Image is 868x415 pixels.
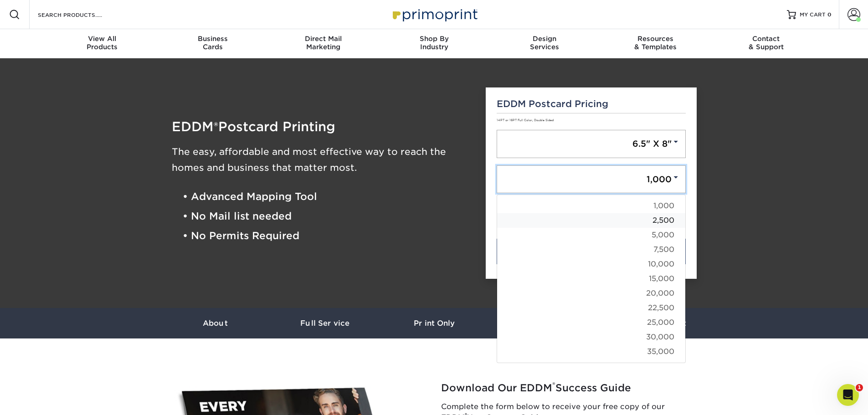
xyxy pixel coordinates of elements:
a: 7,500 [497,242,685,257]
h5: EDDM Postcard Pricing [497,98,686,109]
span: Resources [600,35,711,43]
span: 1 [856,384,863,391]
a: DesignServices [489,29,600,58]
li: • No Permits Required [183,226,473,246]
h3: Full Service [270,319,380,328]
a: 25,000 [497,315,685,330]
a: 20,000 [497,286,685,301]
a: Contact& Support [711,29,822,58]
span: View All [47,35,158,43]
a: 22,500 [497,301,685,315]
a: 1,000 [497,165,686,194]
div: Cards [157,35,268,51]
div: Marketing [268,35,379,51]
div: Industry [379,35,489,51]
h3: The easy, affordable and most effective way to reach the homes and business that matter most. [172,144,473,176]
li: • Advanced Mapping Tool [183,187,473,206]
a: Direct MailMarketing [268,29,379,58]
a: View AllProducts [47,29,158,58]
span: 0 [827,11,832,18]
span: Direct Mail [268,35,379,43]
a: About [161,308,270,338]
small: 14PT or 16PT Full Color, Double Sided [497,118,554,122]
a: Resources [489,308,598,338]
input: SEARCH PRODUCTS..... [37,9,126,20]
div: Services [489,35,600,51]
a: BusinessCards [157,29,268,58]
span: Business [157,35,268,43]
a: 5,000 [497,228,685,242]
a: 10,000 [497,257,685,272]
span: ® [214,120,218,133]
li: • No Mail list needed [183,206,473,226]
span: Contact [711,35,822,43]
div: 6.5" X 8" [497,195,686,363]
a: Full Service [270,308,380,338]
a: 30,000 [497,330,685,344]
a: 35,000 [497,344,685,359]
h3: Print Only [380,319,489,328]
iframe: Intercom live chat [837,384,859,406]
span: MY CART [800,11,826,19]
div: & Templates [600,35,711,51]
span: Shop By [379,35,489,43]
span: Design [489,35,600,43]
a: Resources& Templates [600,29,711,58]
h3: About [161,319,270,328]
img: Primoprint [389,5,480,24]
a: Shop ByIndustry [379,29,489,58]
a: 2,500 [497,213,685,228]
sup: ® [552,380,555,389]
a: 1,000 [497,199,685,213]
div: Products [47,35,158,51]
h3: Resources [489,319,598,328]
h2: Download Our EDDM Success Guide [441,382,701,394]
a: Print Only [380,308,489,338]
div: & Support [711,35,822,51]
h1: EDDM Postcard Printing [172,120,473,133]
a: 6.5" X 8" [497,130,686,158]
a: 15,000 [497,272,685,286]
